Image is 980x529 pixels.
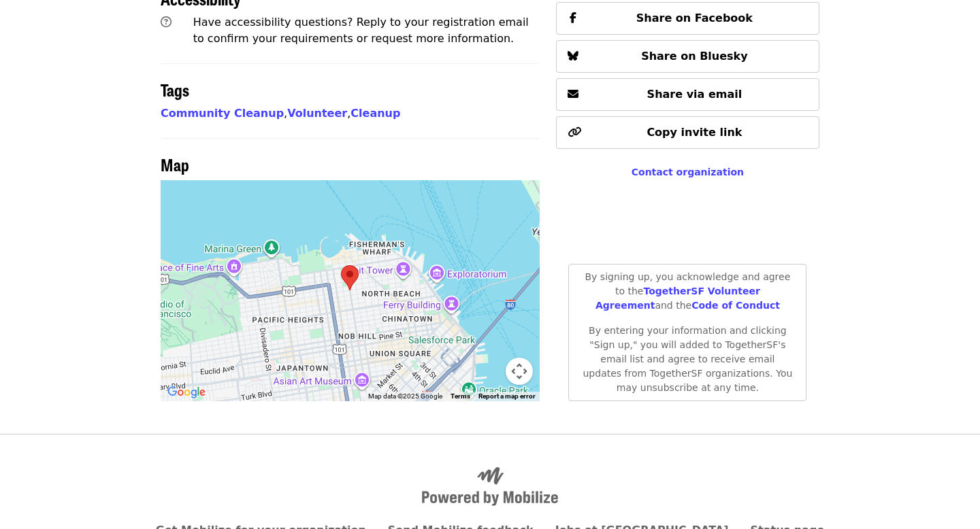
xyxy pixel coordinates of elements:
[478,392,536,400] a: Report a map error
[691,300,780,311] a: Code of Conduct
[161,107,287,120] span: ,
[641,50,748,63] span: Share on Bluesky
[647,88,742,101] span: Share via email
[161,16,171,29] i: question-circle icon
[580,324,795,395] p: By entering your information and clicking "Sign up," you will added to TogetherSF's email list an...
[556,78,819,111] button: Share via email
[164,383,209,401] img: Google
[193,16,529,45] span: Have accessibility questions? Reply to your registration email to confirm your requirements or re...
[636,12,753,24] span: Share on Facebook
[164,383,209,401] a: Open this area in Google Maps (opens a new window)
[647,126,742,139] span: Copy invite link
[368,392,442,400] span: Map data ©2025 Google
[556,40,819,73] button: Share on Bluesky
[595,286,760,311] a: TogetherSF Volunteer Agreement
[632,167,744,177] a: Contact organization
[287,107,347,120] a: Volunteer
[350,107,400,120] a: Cleanup
[287,107,350,120] span: ,
[556,116,819,149] button: Copy invite link
[506,358,533,385] button: Map camera controls
[161,152,189,176] span: Map
[161,107,284,120] a: Community Cleanup
[451,392,470,400] a: Terms (opens in new tab)
[422,467,558,507] img: Powered by Mobilize
[556,2,819,35] button: Share on Facebook
[580,270,795,313] p: By signing up, you acknowledge and agree to the and the
[161,78,189,101] span: Tags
